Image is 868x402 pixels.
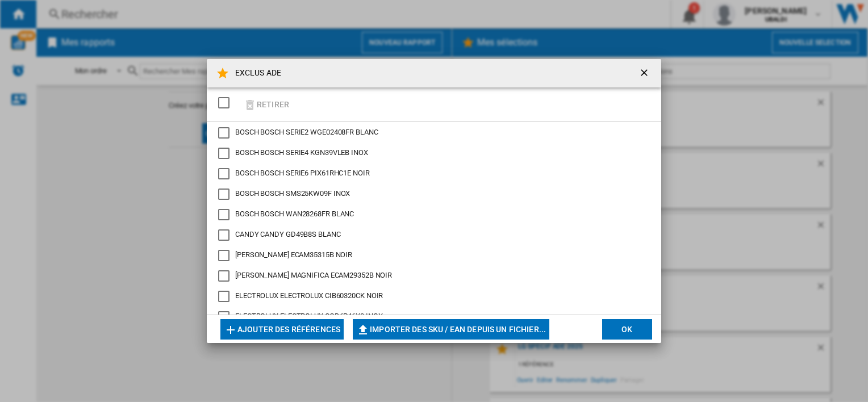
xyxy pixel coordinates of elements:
md-checkbox: ELECTROLUX COD6P46X0 INOX [218,311,641,323]
button: OK [602,319,652,340]
span: [PERSON_NAME] ECAM35315B NOIR [235,250,352,259]
span: [PERSON_NAME] MAGNIFICA ECAM29352B NOIR [235,271,392,279]
md-checkbox: BOSCH WAN28268FR BLANC [218,209,641,220]
button: Retirer [240,91,293,118]
md-checkbox: BOSCH SERIE4 KGN39VLEB INOX [218,148,641,159]
md-checkbox: ELECTROLUX CIB60320CK NOIR [218,291,641,302]
h4: EXCLUS ADE [229,68,281,79]
md-checkbox: SELECTIONS.EDITION_POPUP.SELECT_DESELECT [218,93,235,112]
span: BOSCH BOSCH WAN28268FR BLANC [235,210,354,218]
md-checkbox: BOSCH SERIE2 WGE02408FR BLANC [218,127,641,139]
span: BOSCH BOSCH SERIE4 KGN39VLEB INOX [235,148,368,157]
span: ELECTROLUX ELECTROLUX CIB60320CK NOIR [235,291,383,300]
md-checkbox: BOSCH SERIE6 PIX61RHC1E NOIR [218,168,641,179]
md-checkbox: BOSCH SMS25KW09F INOX [218,189,641,200]
span: BOSCH BOSCH SERIE2 WGE02408FR BLANC [235,128,378,136]
span: BOSCH BOSCH SERIE6 PIX61RHC1E NOIR [235,169,370,177]
ng-md-icon: getI18NText('BUTTONS.CLOSE_DIALOG') [639,67,652,81]
span: CANDY CANDY GD49B8S BLANC [235,230,341,238]
button: Importer des SKU / EAN depuis un fichier... [353,319,549,340]
md-checkbox: CANDY GD49B8S BLANC [218,229,641,241]
button: getI18NText('BUTTONS.CLOSE_DIALOG') [634,62,657,85]
button: Ajouter des références [220,319,344,340]
md-checkbox: DELONGHI MAGNIFICA ECAM29352B NOIR [218,270,641,282]
span: BOSCH BOSCH SMS25KW09F INOX [235,189,350,198]
span: ELECTROLUX ELECTROLUX COD6P46X0 INOX [235,312,382,320]
md-checkbox: DELONGHI ECAM35315B NOIR [218,250,641,261]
